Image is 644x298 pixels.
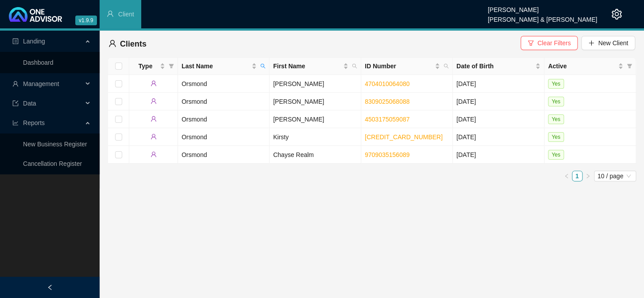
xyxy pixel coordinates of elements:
[150,133,157,140] span: user
[118,11,134,18] span: Client
[258,59,267,73] span: search
[120,39,147,48] span: Clients
[178,93,270,110] td: Orsmond
[544,58,636,75] th: Active
[270,58,361,75] th: First Name
[582,171,593,181] li: Next Page
[528,40,534,46] span: filter
[537,38,571,48] span: Clear Filters
[453,58,544,75] th: Date of Birth
[365,98,409,105] a: 8309025068088
[548,97,564,106] span: Yes
[548,79,564,89] span: Yes
[75,16,97,25] span: v1.9.9
[107,10,114,17] span: user
[108,39,116,47] span: user
[167,59,176,73] span: filter
[9,7,62,22] img: 2df55531c6924b55f21c4cf5d4484680-logo-light.svg
[453,110,544,128] td: [DATE]
[178,146,270,164] td: Orsmond
[456,61,533,71] span: Date of Birth
[352,63,357,69] span: search
[23,100,36,107] span: Data
[260,63,266,69] span: search
[270,75,361,93] td: [PERSON_NAME]
[169,63,174,69] span: filter
[564,173,569,179] span: left
[561,171,572,181] button: left
[588,40,594,46] span: plus
[572,171,582,181] a: 1
[133,61,158,71] span: Type
[581,36,635,50] button: New Client
[47,284,53,290] span: left
[453,93,544,110] td: [DATE]
[23,141,87,148] a: New Business Register
[178,128,270,146] td: Orsmond
[365,61,433,71] span: ID Number
[273,61,341,71] span: First Name
[627,63,632,69] span: filter
[181,61,250,71] span: Last Name
[365,80,409,87] a: 4704010064080
[582,171,593,181] button: right
[521,36,578,50] button: Clear Filters
[12,100,19,106] span: import
[453,128,544,146] td: [DATE]
[23,59,54,66] a: Dashboard
[270,146,361,164] td: Chayse Realm
[572,171,582,181] li: 1
[23,38,45,45] span: Landing
[594,171,636,181] div: Page Size
[361,58,453,75] th: ID Number
[23,160,82,167] a: Cancellation Register
[270,110,361,128] td: [PERSON_NAME]
[178,58,270,75] th: Last Name
[12,38,19,44] span: profile
[23,119,45,126] span: Reports
[270,128,361,146] td: Kirsty
[453,75,544,93] td: [DATE]
[23,80,59,87] span: Management
[488,2,597,12] div: [PERSON_NAME]
[178,110,270,128] td: Orsmond
[150,151,157,157] span: user
[365,116,409,123] a: 4503175059087
[548,61,616,71] span: Active
[548,150,564,160] span: Yes
[129,58,178,75] th: Type
[150,98,157,104] span: user
[548,132,564,142] span: Yes
[488,12,597,22] div: [PERSON_NAME] & [PERSON_NAME]
[442,59,451,73] span: search
[270,93,361,110] td: [PERSON_NAME]
[548,114,564,124] span: Yes
[625,59,634,73] span: filter
[365,151,409,158] a: 9709035156089
[561,171,572,181] li: Previous Page
[585,173,590,179] span: right
[611,9,622,20] span: setting
[598,171,632,181] span: 10 / page
[598,38,628,48] span: New Client
[365,133,443,141] a: [CREDIT_CARD_NUMBER]
[12,81,19,87] span: user
[453,146,544,164] td: [DATE]
[443,63,449,69] span: search
[150,80,157,86] span: user
[350,59,359,73] span: search
[150,116,157,122] span: user
[178,75,270,93] td: Orsmond
[12,120,19,126] span: line-chart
